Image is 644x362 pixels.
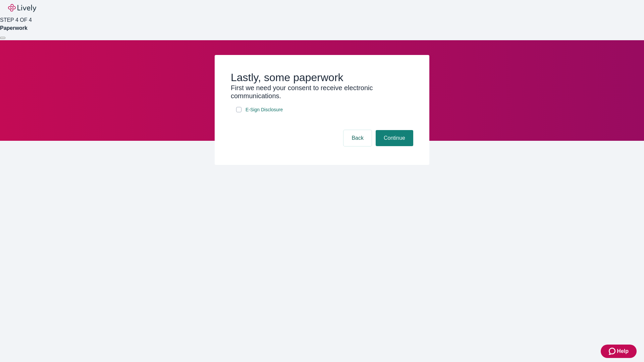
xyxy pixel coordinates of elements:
span: Help [617,347,629,355]
span: E-Sign Disclosure [246,106,283,113]
img: Lively [8,4,36,12]
svg: Zendesk support icon [609,347,617,355]
button: Back [343,130,372,146]
h3: First we need your consent to receive electronic communications. [231,84,413,100]
a: e-sign disclosure document [244,106,284,114]
h2: Lastly, some paperwork [231,71,413,84]
button: Zendesk support iconHelp [601,345,637,358]
button: Continue [376,130,413,146]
